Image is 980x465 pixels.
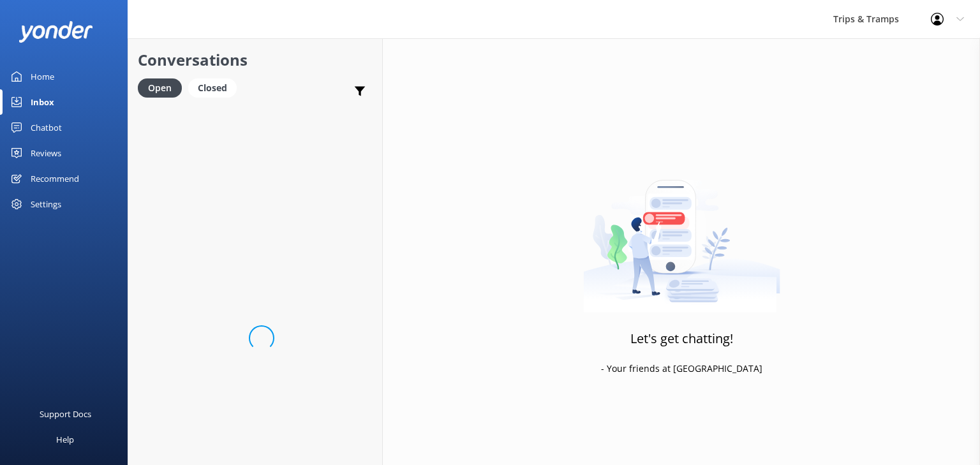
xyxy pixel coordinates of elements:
h3: Let's get chatting! [630,328,733,349]
img: yonder-white-logo.png [19,21,93,42]
div: Closed [188,78,237,98]
div: Inbox [31,89,54,115]
a: Closed [188,80,243,94]
div: Reviews [31,140,61,166]
div: Chatbot [31,115,62,140]
div: Recommend [31,166,79,191]
img: artwork of a man stealing a conversation from at giant smartphone [583,153,780,313]
div: Home [31,64,54,89]
h2: Conversations [138,48,373,72]
div: Support Docs [40,401,91,427]
a: Open [138,80,188,94]
div: Help [56,427,74,452]
p: - Your friends at [GEOGRAPHIC_DATA] [601,362,762,376]
div: Settings [31,191,61,217]
div: Open [138,78,182,98]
